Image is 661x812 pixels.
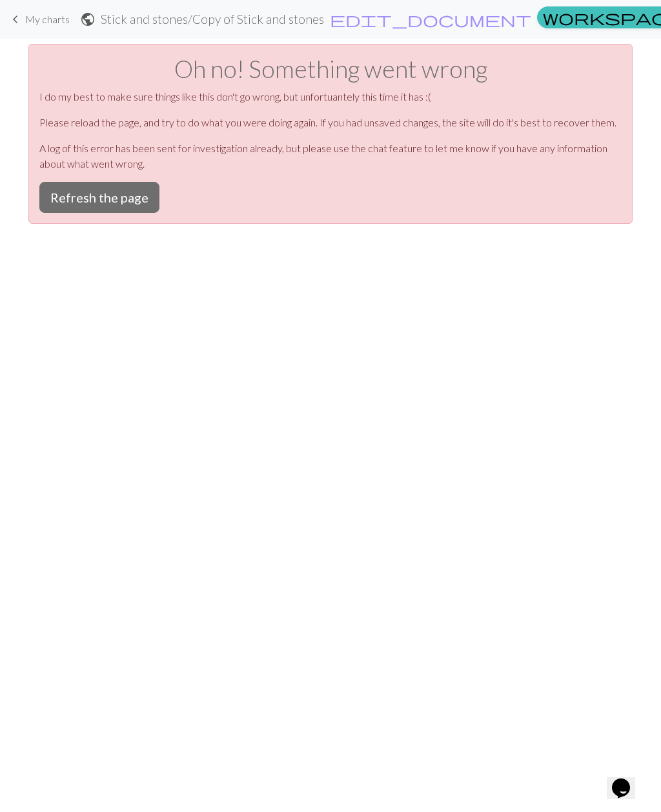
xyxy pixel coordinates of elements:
button: Refresh the page [39,182,159,213]
span: My charts [25,13,70,25]
span: public [80,10,96,28]
h1: Oh no! Something went wrong [39,55,622,84]
p: A log of this error has been sent for investigation already, but please use the chat feature to l... [39,141,622,172]
a: My charts [8,8,70,30]
span: edit_document [330,10,531,28]
p: Please reload the page, and try to do what you were doing again. If you had unsaved changes, the ... [39,115,622,130]
p: I do my best to make sure things like this don't go wrong, but unfortuantely this time it has :( [39,89,622,104]
h2: Stick and stones / Copy of Stick and stones [101,12,324,26]
span: keyboard_arrow_left [8,10,23,28]
iframe: chat widget [607,760,648,799]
